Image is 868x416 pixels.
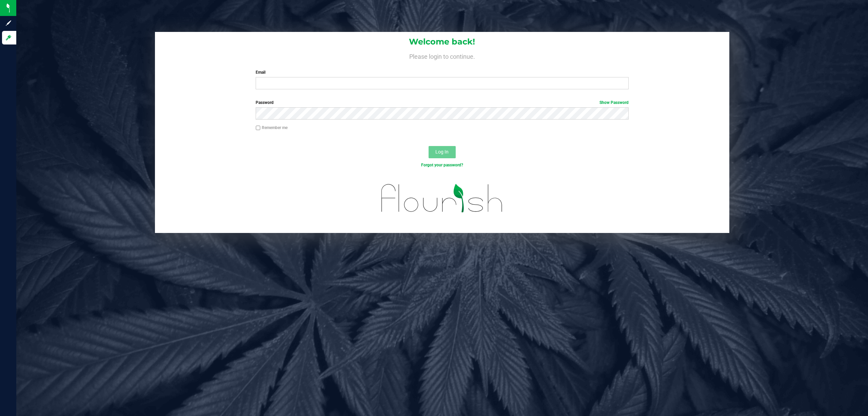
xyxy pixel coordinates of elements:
h4: Please login to continue. [155,52,730,60]
inline-svg: Log in [5,34,12,41]
a: Show Password [599,100,629,105]
button: Log In [429,146,456,158]
label: Remember me [256,125,288,131]
input: Remember me [256,126,260,130]
span: Log In [435,149,449,155]
img: flourish_logo.svg [370,175,514,221]
inline-svg: Sign up [5,20,12,26]
span: Password [256,100,274,105]
a: Forgot your password? [421,163,463,167]
label: Email [256,69,629,75]
h1: Welcome back! [155,37,730,46]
